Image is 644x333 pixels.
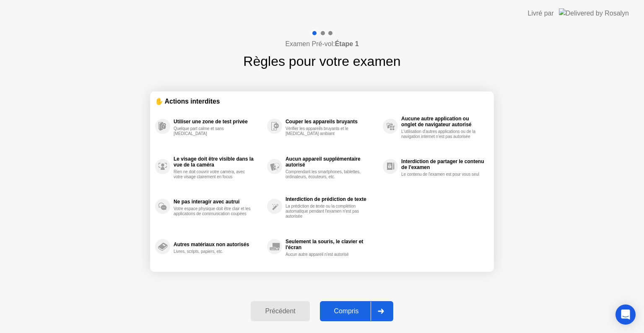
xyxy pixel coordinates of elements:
div: Le visage doit être visible dans la vue de la caméra [174,156,263,168]
div: Autres matériaux non autorisés [174,242,263,247]
div: Quelque part calme et sans [MEDICAL_DATA] [174,126,253,136]
div: Open Intercom Messenger [615,304,636,325]
b: Étape 1 [335,40,359,47]
img: Delivered by Rosalyn [559,8,629,18]
h1: Règles pour votre examen [243,51,400,71]
div: Aucune autre application ou onglet de navigateur autorisé [401,116,485,127]
div: L'utilisation d'autres applications ou de la navigation internet n'est pas autorisée [401,129,480,139]
div: Votre espace physique doit être clair et les applications de communication coupées [174,206,253,216]
div: Comprendant les smartphones, tablettes, ordinateurs, écouteurs, etc. [286,169,365,180]
div: Aucun autre appareil n'est autorisé [286,252,365,257]
button: Précédent [251,301,309,321]
div: Seulement la souris, le clavier et l'écran [286,239,379,250]
div: Couper les appareils bruyants [286,119,379,125]
div: Le contenu de l'examen est pour vous seul [401,172,480,177]
div: Interdiction de prédiction de texte [286,196,379,202]
div: La prédiction de texte ou la complétion automatique pendant l'examen n'est pas autorisée [286,204,365,219]
div: Précédent [253,307,307,315]
div: Aucun appareil supplémentaire autorisé [286,156,379,168]
div: ✋ Actions interdites [155,96,489,106]
div: Utiliser une zone de test privée [174,119,263,125]
button: Compris [320,301,393,321]
div: Vérifier les appareils bruyants et le [MEDICAL_DATA] ambiant [286,126,365,136]
div: Compris [322,307,371,315]
div: Interdiction de partager le contenu de l'examen [401,159,485,170]
div: Livres, scripts, papiers, etc. [174,249,253,254]
h4: Examen Pré-vol: [285,39,358,49]
div: Livré par [528,8,554,18]
div: Rien ne doit couvrir votre caméra, avec votre visage clairement en focus [174,169,253,180]
div: Ne pas interagir avec autrui [174,199,263,205]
